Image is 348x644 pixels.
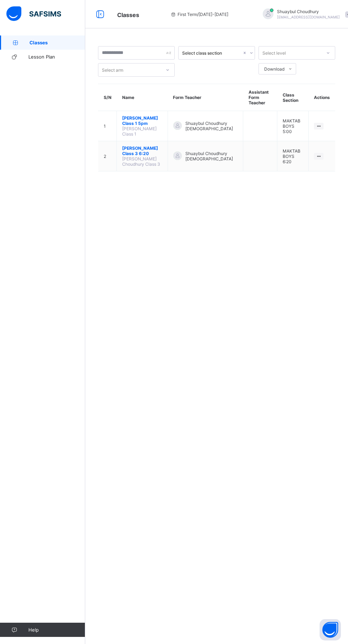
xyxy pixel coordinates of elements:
span: Classes [29,40,85,45]
span: MAKTAB BOYS 5:00 [283,118,300,134]
td: 1 [98,111,117,141]
div: Select arm [102,63,123,77]
span: Lesson Plan [28,54,85,60]
span: [EMAIL_ADDRESS][DOMAIN_NAME] [277,15,340,19]
button: Open asap [320,619,341,640]
th: Name [117,84,168,111]
span: [PERSON_NAME] Class 1 5pm [122,115,162,126]
span: [PERSON_NAME] Class 1 [122,126,157,137]
img: safsims [6,6,61,21]
th: S/N [98,84,117,111]
span: Shuaybul Choudhury [DEMOGRAPHIC_DATA] [185,121,238,131]
span: Download [264,66,284,72]
span: [PERSON_NAME] Choudhury Class 3 [122,156,160,167]
div: Select level [262,46,286,60]
th: Assistant Form Teacher [243,84,277,111]
span: Help [28,627,85,633]
span: session/term information [170,12,228,17]
span: Shuaybul Choudhury [277,9,340,14]
th: Actions [309,84,335,111]
th: Class Section [277,84,309,111]
span: Shuaybul Choudhury [DEMOGRAPHIC_DATA] [185,151,238,161]
div: Select class section [182,50,242,56]
span: [PERSON_NAME] Class 3 6:20 [122,145,162,156]
td: 2 [98,141,117,171]
th: Form Teacher [168,84,243,111]
span: MAKTAB BOYS 6:20 [283,148,300,164]
span: Classes [117,11,139,18]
